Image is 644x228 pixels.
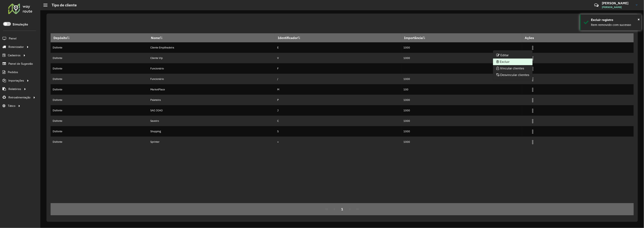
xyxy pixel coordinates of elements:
[638,17,640,22] span: ×
[148,84,275,95] td: MarketPlace
[51,116,148,126] td: Disfonte
[275,126,401,137] td: S
[148,74,275,84] td: Funcionário
[51,95,148,105] td: Disfonte
[401,53,522,63] td: 1000
[8,104,15,108] span: Tático
[602,5,633,9] span: [PERSON_NAME]
[47,3,77,7] h2: Tipo de cliente
[275,116,401,126] td: C
[148,53,275,63] td: Cliente Vip
[401,33,522,42] th: Importância
[148,137,275,147] td: Sprinter
[275,42,401,53] td: E
[591,22,638,27] div: Item removido com sucesso
[51,74,148,84] td: Disfonte
[8,45,24,49] span: Roteirizador
[51,33,148,42] th: Depósito
[275,33,401,42] th: Identificador
[401,84,522,95] td: 100
[51,53,148,63] td: Disfonte
[401,126,522,137] td: 1000
[8,78,24,83] span: Importações
[51,42,148,53] td: Disfonte
[51,105,148,116] td: Disfonte
[493,65,533,72] li: Vincular clientes
[338,205,346,213] button: 1
[275,53,401,63] td: V
[148,116,275,126] td: Saveiro
[51,126,148,137] td: Disfonte
[592,1,601,10] a: Contato Rápido
[275,137,401,147] td: +
[148,63,275,74] td: Funcionário
[493,72,533,78] li: Desvincular clientes
[51,84,148,95] td: Disfonte
[401,105,522,116] td: 1000
[401,95,522,105] td: 1000
[8,53,21,58] span: Cadastros
[401,137,522,147] td: 1000
[602,1,633,5] h3: [PERSON_NAME]
[8,87,21,91] span: Relatórios
[638,16,640,22] button: Close
[401,42,522,53] td: 1000
[401,116,522,126] td: 1000
[148,105,275,116] td: SAO JOAO
[275,84,401,95] td: M
[275,63,401,74] td: F
[148,126,275,137] td: Shopping
[493,52,533,59] li: Editar
[148,42,275,53] td: Cliente Empilhadeira
[275,95,401,105] td: P
[8,70,18,74] span: Pedidos
[13,22,28,27] label: Simulação
[148,33,275,42] th: Nome
[522,33,547,42] th: Ações
[275,74,401,84] td: /
[9,36,16,41] span: Painel
[591,17,638,22] div: Excluir registro
[401,74,522,84] td: 1000
[8,62,33,66] span: Painel de Sugestão
[493,59,533,65] li: Excluir
[8,95,30,100] span: Retroalimentação
[275,105,401,116] td: J
[148,95,275,105] td: Paleteira
[51,137,148,147] td: Disfonte
[51,63,148,74] td: Disfonte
